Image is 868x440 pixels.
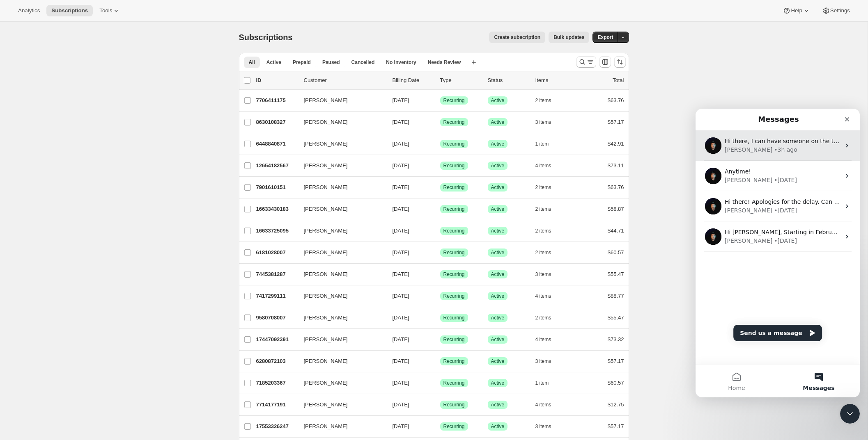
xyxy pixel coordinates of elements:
[535,228,551,234] span: 2 items
[535,97,551,104] span: 2 items
[351,59,375,66] span: Cancelled
[393,249,409,255] span: [DATE]
[535,421,560,432] button: 3 items
[322,59,340,66] span: Paused
[535,269,560,280] button: 3 items
[299,268,381,281] button: [PERSON_NAME]
[256,95,624,106] div: 7706411175[PERSON_NAME][DATE]SuccessRecurringSuccessActive2 items$63.76
[443,315,465,321] span: Recurring
[304,357,348,365] span: [PERSON_NAME]
[614,56,626,68] button: Sort the results
[443,271,465,278] span: Recurring
[491,315,505,321] span: Active
[299,398,381,411] button: [PERSON_NAME]
[830,7,850,14] span: Settings
[535,290,560,302] button: 4 items
[491,184,505,191] span: Active
[608,423,624,429] span: $57.17
[256,401,297,409] p: 7714177191
[299,224,381,237] button: [PERSON_NAME]
[29,98,77,106] div: [PERSON_NAME]
[9,120,26,136] img: Profile image for Adrian
[299,203,381,216] button: [PERSON_NAME]
[393,76,434,84] p: Billing Date
[299,94,381,107] button: [PERSON_NAME]
[491,358,505,365] span: Active
[489,32,545,43] button: Create subscription
[299,333,381,346] button: [PERSON_NAME]
[443,336,465,343] span: Recurring
[256,138,624,150] div: 6448840871[PERSON_NAME][DATE]SuccessRecurringSuccessActive1 item$42.91
[535,356,560,367] button: 3 items
[256,377,624,389] div: 7185203367[PERSON_NAME][DATE]SuccessRecurringSuccessActive1 item$60.57
[38,216,126,233] button: Send us a message
[393,380,409,386] span: [DATE]
[393,358,409,364] span: [DATE]
[817,5,855,16] button: Settings
[491,336,505,343] span: Active
[535,249,551,256] span: 2 items
[256,314,297,322] p: 9580708007
[608,119,624,125] span: $57.17
[535,336,551,343] span: 4 items
[78,128,101,137] div: • [DATE]
[29,29,186,36] span: Hi there, I can have someone on the team take a look!
[491,293,505,299] span: Active
[304,183,348,192] span: [PERSON_NAME]
[443,184,465,191] span: Recurring
[304,227,348,235] span: [PERSON_NAME]
[491,162,505,169] span: Active
[29,128,77,137] div: [PERSON_NAME]
[443,206,465,212] span: Recurring
[393,271,409,277] span: [DATE]
[576,56,596,68] button: Search and filter results
[491,206,505,212] span: Active
[256,118,297,126] p: 8630108327
[393,228,409,234] span: [DATE]
[304,422,348,431] span: [PERSON_NAME]
[304,162,348,170] span: [PERSON_NAME]
[608,184,624,190] span: $63.76
[299,376,381,390] button: [PERSON_NAME]
[535,203,560,215] button: 2 items
[304,292,348,300] span: [PERSON_NAME]
[491,380,505,386] span: Active
[608,380,624,386] span: $60.57
[256,96,297,105] p: 7706411175
[488,76,529,84] p: Status
[82,256,164,289] button: Messages
[443,119,465,125] span: Recurring
[304,96,348,105] span: [PERSON_NAME]
[99,7,112,14] span: Tools
[256,270,297,278] p: 7445381287
[553,34,584,41] span: Bulk updates
[266,59,281,66] span: Active
[256,162,297,170] p: 12654182567
[592,32,618,43] button: Export
[256,248,297,257] p: 6181028007
[249,59,255,66] span: All
[304,401,348,409] span: [PERSON_NAME]
[608,315,624,321] span: $55.47
[608,97,624,103] span: $63.76
[778,5,815,16] button: Help
[299,246,381,259] button: [PERSON_NAME]
[256,76,624,84] div: IDCustomerBilling DateTypeStatusItemsTotal
[18,7,40,14] span: Analytics
[256,422,297,431] p: 17553326247
[256,140,297,148] p: 6448840871
[608,249,624,255] span: $60.57
[608,206,624,212] span: $58.87
[535,141,549,147] span: 1 item
[299,355,381,368] button: [PERSON_NAME]
[299,159,381,172] button: [PERSON_NAME]
[393,336,409,342] span: [DATE]
[613,76,624,84] p: Total
[304,314,348,322] span: [PERSON_NAME]
[304,270,348,278] span: [PERSON_NAME]
[13,5,45,16] button: Analytics
[443,401,465,408] span: Recurring
[608,271,624,277] span: $55.47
